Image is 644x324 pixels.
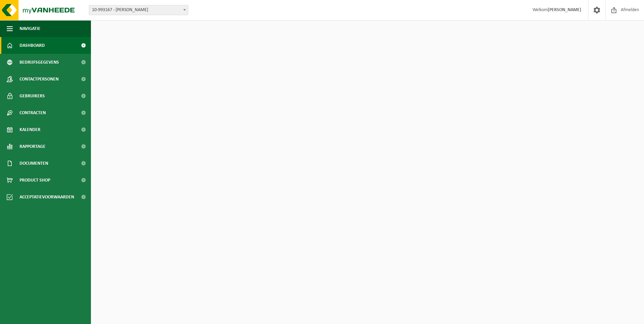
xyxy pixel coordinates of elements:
[20,155,48,172] span: Documenten
[20,138,45,155] span: Rapportage
[20,121,40,138] span: Kalender
[20,172,50,189] span: Product Shop
[89,5,188,15] span: 10-993167 - ROMBOUTS GUY - WUUSTWEZEL
[20,37,45,54] span: Dashboard
[548,7,581,12] strong: [PERSON_NAME]
[20,71,59,88] span: Contactpersonen
[20,189,74,205] span: Acceptatievoorwaarden
[20,54,59,71] span: Bedrijfsgegevens
[20,20,40,37] span: Navigatie
[89,5,188,15] span: 10-993167 - ROMBOUTS GUY - WUUSTWEZEL
[20,88,45,104] span: Gebruikers
[20,104,46,121] span: Contracten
